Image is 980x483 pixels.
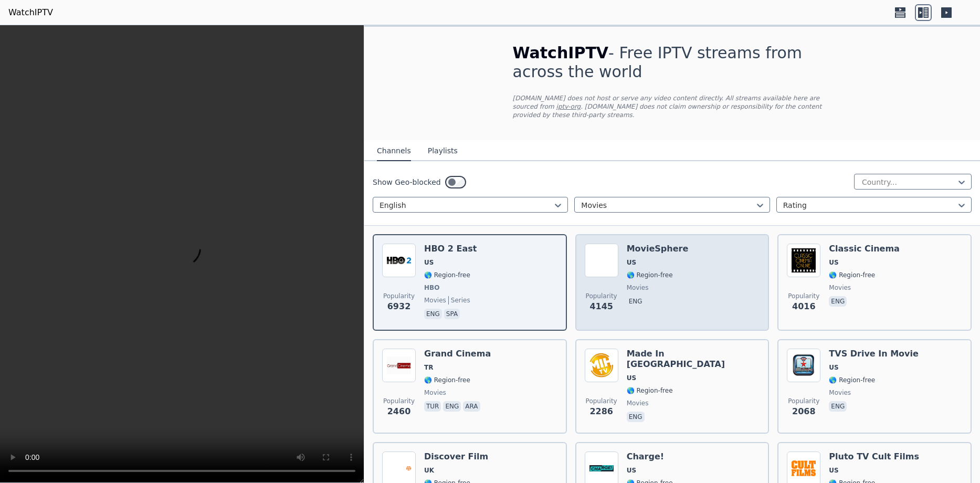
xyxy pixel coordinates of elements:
span: Popularity [383,292,415,300]
span: 2460 [387,405,411,418]
span: movies [829,283,851,292]
h6: Discover Film [424,451,488,462]
span: UK [424,466,434,475]
h6: TVS Drive In Movie [829,349,919,359]
h6: MovieSphere [627,244,689,254]
span: movies [627,283,649,292]
span: 🌎 Region-free [627,271,673,279]
p: tur [424,401,441,412]
span: Popularity [383,397,415,405]
h6: Classic Cinema [829,244,900,254]
img: MovieSphere [585,244,618,277]
span: movies [627,399,649,407]
span: WatchIPTV [513,44,609,62]
p: ara [463,401,480,412]
h6: Pluto TV Cult Films [829,451,919,462]
p: spa [444,309,460,319]
span: movies [424,388,446,397]
p: eng [443,401,461,412]
img: Classic Cinema [787,244,820,277]
a: WatchIPTV [8,6,53,19]
h6: Made In [GEOGRAPHIC_DATA] [627,349,760,370]
p: eng [627,296,645,307]
span: HBO [424,283,439,292]
span: US [627,374,636,382]
img: Grand Cinema [382,349,416,382]
span: US [424,258,434,267]
span: 6932 [387,300,411,313]
span: 4145 [589,300,613,313]
span: Popularity [586,397,617,405]
h6: HBO 2 East [424,244,477,254]
span: US [627,466,636,475]
span: US [829,363,838,372]
p: eng [829,296,847,307]
a: iptv-org [556,103,581,110]
button: Channels [377,141,411,161]
p: eng [829,401,847,412]
span: US [829,466,838,475]
img: Made In Hollywood [585,349,618,382]
span: 🌎 Region-free [829,376,875,384]
span: 2286 [589,405,613,418]
label: Show Geo-blocked [373,177,441,187]
span: Popularity [586,292,617,300]
h1: - Free IPTV streams from across the world [513,44,832,81]
p: eng [424,309,442,319]
h6: Grand Cinema [424,349,491,359]
span: 🌎 Region-free [424,271,470,279]
img: HBO 2 East [382,244,416,277]
span: US [829,258,838,267]
span: Popularity [788,292,819,300]
img: TVS Drive In Movie [787,349,820,382]
p: eng [627,412,645,422]
span: TR [424,363,433,372]
button: Playlists [428,141,458,161]
span: Popularity [788,397,819,405]
p: [DOMAIN_NAME] does not host or serve any video content directly. All streams available here are s... [513,94,832,119]
span: series [448,296,470,304]
h6: Charge! [627,451,673,462]
span: 2068 [792,405,816,418]
span: 🌎 Region-free [424,376,470,384]
span: US [627,258,636,267]
span: movies [424,296,446,304]
span: 🌎 Region-free [627,386,673,395]
span: 🌎 Region-free [829,271,875,279]
span: movies [829,388,851,397]
span: 4016 [792,300,816,313]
